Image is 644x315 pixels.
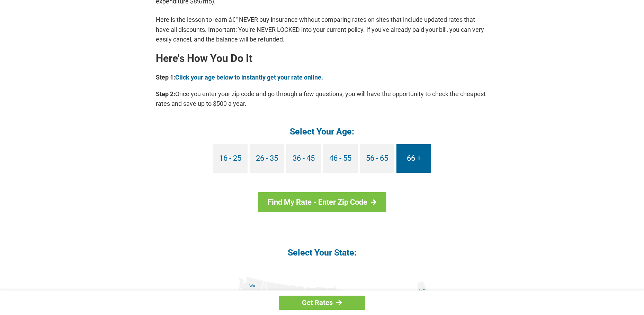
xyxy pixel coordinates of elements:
a: Click your age below to instantly get your rate online. [175,74,323,81]
a: 56 - 65 [360,144,394,173]
h4: Select Your State: [156,247,488,258]
p: Once you enter your zip code and go through a few questions, you will have the opportunity to che... [156,89,488,109]
p: Here is the lesson to learn â€“ NEVER buy insurance without comparing rates on sites that include... [156,15,488,44]
b: Step 1: [156,74,175,81]
a: 26 - 35 [250,144,284,173]
h2: Here's How You Do It [156,53,488,64]
h4: Select Your Age: [156,126,488,137]
b: Step 2: [156,90,175,98]
a: 46 - 55 [323,144,358,173]
a: 36 - 45 [286,144,321,173]
a: Find My Rate - Enter Zip Code [258,192,386,212]
a: 16 - 25 [213,144,248,173]
a: 66 + [396,144,431,173]
a: Get Rates [279,296,365,310]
